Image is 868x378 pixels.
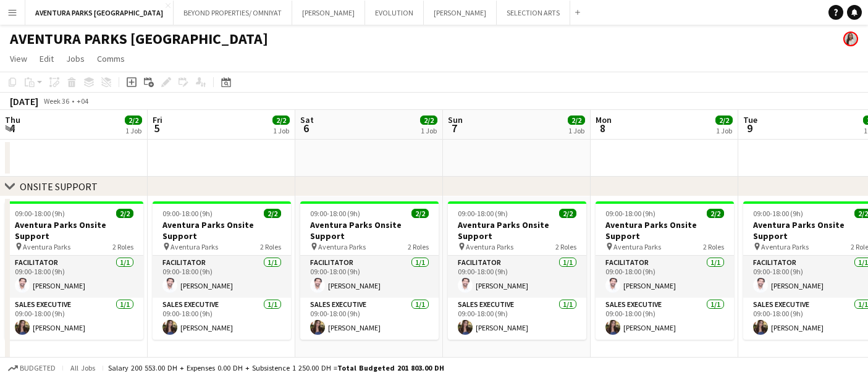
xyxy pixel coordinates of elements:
[568,126,584,135] div: 1 Job
[264,209,281,218] span: 2/2
[424,1,497,25] button: [PERSON_NAME]
[298,121,314,135] span: 6
[153,219,291,241] h3: Aventura Parks Onsite Support
[605,209,655,218] span: 09:00-18:00 (9h)
[77,96,88,106] div: +04
[153,201,291,340] app-job-card: 09:00-18:00 (9h)2/2Aventura Parks Onsite Support Aventura Parks2 RolesFacilitator1/109:00-18:00 (...
[5,256,143,298] app-card-role: Facilitator1/109:00-18:00 (9h)[PERSON_NAME]
[5,298,143,340] app-card-role: Sales Executive1/109:00-18:00 (9h)[PERSON_NAME]
[260,242,281,251] span: 2 Roles
[555,242,576,251] span: 2 Roles
[116,209,133,218] span: 2/2
[448,298,586,340] app-card-role: Sales Executive1/109:00-18:00 (9h)[PERSON_NAME]
[743,114,757,125] span: Tue
[5,114,20,125] span: Thu
[596,114,612,125] span: Mon
[300,298,439,340] app-card-role: Sales Executive1/109:00-18:00 (9h)[PERSON_NAME]
[753,209,803,218] span: 09:00-18:00 (9h)
[596,201,734,340] app-job-card: 09:00-18:00 (9h)2/2Aventura Parks Onsite Support Aventura Parks2 RolesFacilitator1/109:00-18:00 (...
[10,30,268,48] h1: AVENTURA PARKS [GEOGRAPHIC_DATA]
[458,209,508,218] span: 09:00-18:00 (9h)
[40,53,54,64] span: Edit
[20,364,56,372] span: Budgeted
[5,219,143,241] h3: Aventura Parks Onsite Support
[68,363,98,372] span: All jobs
[125,115,142,125] span: 2/2
[559,209,576,218] span: 2/2
[703,242,724,251] span: 2 Roles
[108,363,444,372] div: Salary 200 553.00 DH + Expenses 0.00 DH + Subsistence 1 250.00 DH =
[707,209,724,218] span: 2/2
[35,51,59,67] a: Edit
[568,115,585,125] span: 2/2
[153,256,291,298] app-card-role: Facilitator1/109:00-18:00 (9h)[PERSON_NAME]
[715,115,733,125] span: 2/2
[466,242,513,251] span: Aventura Parks
[300,219,439,241] h3: Aventura Parks Onsite Support
[272,115,290,125] span: 2/2
[41,96,72,106] span: Week 36
[23,242,70,251] span: Aventura Parks
[125,126,141,135] div: 1 Job
[66,53,85,64] span: Jobs
[448,114,463,125] span: Sun
[300,114,314,125] span: Sat
[448,219,586,241] h3: Aventura Parks Onsite Support
[408,242,429,251] span: 2 Roles
[92,51,130,67] a: Comms
[10,53,27,64] span: View
[310,209,360,218] span: 09:00-18:00 (9h)
[741,121,757,135] span: 9
[300,201,439,340] app-job-card: 09:00-18:00 (9h)2/2Aventura Parks Onsite Support Aventura Parks2 RolesFacilitator1/109:00-18:00 (...
[292,1,365,25] button: [PERSON_NAME]
[273,126,289,135] div: 1 Job
[318,242,366,251] span: Aventura Parks
[5,51,32,67] a: View
[10,95,38,107] div: [DATE]
[411,209,429,218] span: 2/2
[61,51,90,67] a: Jobs
[5,201,143,340] app-job-card: 09:00-18:00 (9h)2/2Aventura Parks Onsite Support Aventura Parks2 RolesFacilitator1/109:00-18:00 (...
[596,298,734,340] app-card-role: Sales Executive1/109:00-18:00 (9h)[PERSON_NAME]
[153,298,291,340] app-card-role: Sales Executive1/109:00-18:00 (9h)[PERSON_NAME]
[448,201,586,340] app-job-card: 09:00-18:00 (9h)2/2Aventura Parks Onsite Support Aventura Parks2 RolesFacilitator1/109:00-18:00 (...
[153,114,162,125] span: Fri
[843,31,858,46] app-user-avatar: Ines de Puybaudet
[171,242,218,251] span: Aventura Parks
[365,1,424,25] button: EVOLUTION
[596,256,734,298] app-card-role: Facilitator1/109:00-18:00 (9h)[PERSON_NAME]
[448,256,586,298] app-card-role: Facilitator1/109:00-18:00 (9h)[PERSON_NAME]
[3,121,20,135] span: 4
[174,1,292,25] button: BEYOND PROPERTIES/ OMNIYAT
[497,1,570,25] button: SELECTION ARTS
[97,53,125,64] span: Comms
[6,361,57,375] button: Budgeted
[112,242,133,251] span: 2 Roles
[162,209,213,218] span: 09:00-18:00 (9h)
[613,242,661,251] span: Aventura Parks
[20,180,98,193] div: ONSITE SUPPORT
[761,242,809,251] span: Aventura Parks
[300,256,439,298] app-card-role: Facilitator1/109:00-18:00 (9h)[PERSON_NAME]
[596,219,734,241] h3: Aventura Parks Onsite Support
[15,209,65,218] span: 09:00-18:00 (9h)
[716,126,732,135] div: 1 Job
[337,363,444,372] span: Total Budgeted 201 803.00 DH
[446,121,463,135] span: 7
[594,121,612,135] span: 8
[421,126,437,135] div: 1 Job
[151,121,162,135] span: 5
[25,1,174,25] button: AVENTURA PARKS [GEOGRAPHIC_DATA]
[420,115,437,125] span: 2/2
